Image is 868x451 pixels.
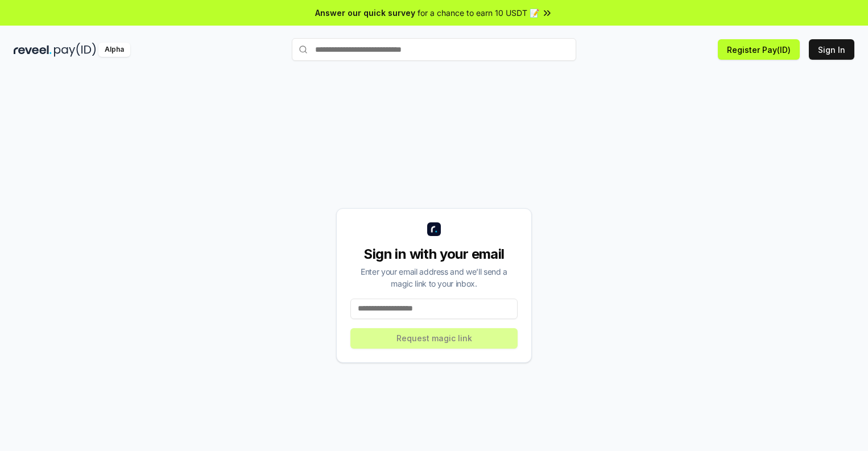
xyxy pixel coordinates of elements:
img: pay_id [54,43,96,57]
img: reveel_dark [14,43,52,57]
div: Sign in with your email [350,245,518,263]
span: Answer our quick survey [315,7,415,19]
button: Register Pay(ID) [718,39,800,60]
button: Sign In [809,39,854,60]
span: for a chance to earn 10 USDT 📝 [418,7,539,19]
div: Enter your email address and we’ll send a magic link to your inbox. [350,266,518,289]
img: logo_small [427,222,441,236]
div: Alpha [98,43,130,57]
